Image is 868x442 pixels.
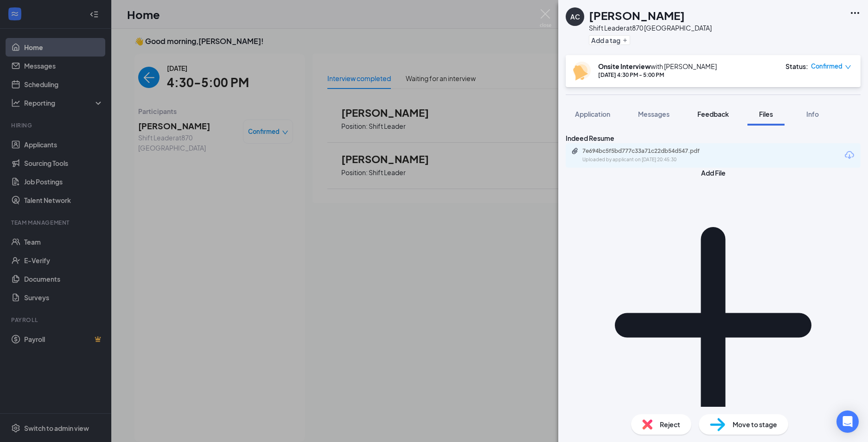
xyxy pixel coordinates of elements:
span: Reject [660,419,680,429]
span: Feedback [697,110,729,118]
span: Info [806,110,819,118]
div: AC [570,12,580,21]
button: PlusAdd a tag [589,35,630,45]
span: Application [575,110,610,118]
a: Paperclip7e694bc5f5bd777c33a71c22db54d547.pdfUploaded by applicant on [DATE] 20:45:30 [571,147,721,164]
div: 7e694bc5f5bd777c33a71c22db54d547.pdf [582,147,712,155]
div: [DATE] 4:30 PM - 5:00 PM [598,71,717,79]
div: Shift Leader at 870 [GEOGRAPHIC_DATA] [589,23,712,32]
span: Move to stage [733,419,777,429]
svg: Download [844,150,855,161]
span: down [845,64,851,70]
svg: Paperclip [571,147,579,155]
svg: Ellipses [849,7,861,19]
div: Indeed Resume [566,133,861,143]
h1: [PERSON_NAME] [589,7,685,23]
span: Confirmed [811,62,842,71]
div: Open Intercom Messenger [836,410,859,433]
span: Messages [638,110,670,118]
div: Status : [785,62,808,71]
div: with [PERSON_NAME] [598,62,717,71]
div: Uploaded by applicant on [DATE] 20:45:30 [582,156,721,164]
span: Files [759,110,773,118]
b: Onsite Interview [598,62,651,70]
svg: Plus [622,38,628,43]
